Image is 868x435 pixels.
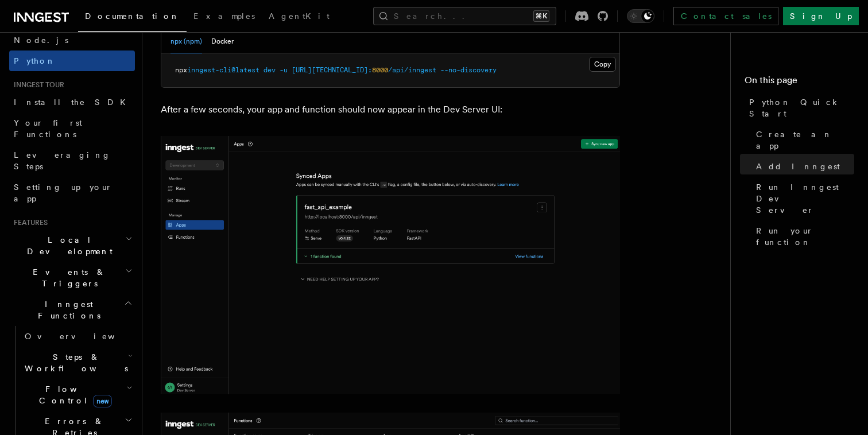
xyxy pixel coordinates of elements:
[263,66,276,74] span: dev
[187,3,262,31] a: Examples
[93,395,112,407] span: new
[9,92,135,112] a: Install the SDK
[533,10,549,22] kbd: ⌘K
[14,36,68,45] span: Node.js
[9,80,64,90] span: Inngest tour
[751,177,854,220] a: Run Inngest Dev Server
[751,124,854,156] a: Create an app
[292,66,372,74] span: [URL][TECHNICAL_ID]:
[756,225,854,248] span: Run your function
[9,298,124,321] span: Inngest Functions
[78,3,187,32] a: Documentation
[373,7,556,25] button: Search...⌘K
[372,66,388,74] span: 8000
[745,92,854,124] a: Python Quick Start
[14,118,82,139] span: Your first Functions
[14,150,111,171] span: Leveraging Steps
[751,220,854,253] a: Run your function
[9,112,135,145] a: Your first Functions
[161,102,620,118] p: After a few seconds, your app and function should now appear in the Dev Server UI:
[9,51,135,71] a: Python
[161,136,620,394] img: quick-start-app.png
[187,66,259,74] span: inngest-cli@latest
[388,66,436,74] span: /api/inngest
[20,379,135,411] button: Flow Controlnew
[211,30,234,53] button: Docker
[9,230,135,262] button: Local Development
[756,161,840,172] span: Add Inngest
[749,96,854,119] span: Python Quick Start
[756,181,854,216] span: Run Inngest Dev Server
[9,234,125,257] span: Local Development
[20,351,128,374] span: Steps & Workflows
[14,182,113,203] span: Setting up your app
[9,294,135,326] button: Inngest Functions
[9,262,135,294] button: Events & Triggers
[14,56,56,65] span: Python
[440,66,497,74] span: --no-discovery
[280,66,288,74] span: -u
[20,326,135,347] a: Overview
[745,73,854,92] h4: On this page
[9,177,135,209] a: Setting up your app
[269,11,330,21] span: AgentKit
[85,11,180,21] span: Documentation
[9,266,125,289] span: Events & Triggers
[9,30,135,51] a: Node.js
[9,218,48,227] span: Features
[170,30,202,53] button: npx (npm)
[589,57,616,72] button: Copy
[783,7,859,25] a: Sign Up
[14,98,133,107] span: Install the SDK
[25,332,143,341] span: Overview
[627,9,654,23] button: Toggle dark mode
[20,347,135,379] button: Steps & Workflows
[673,7,778,25] a: Contact sales
[175,66,187,74] span: npx
[751,156,854,177] a: Add Inngest
[9,145,135,177] a: Leveraging Steps
[20,383,126,406] span: Flow Control
[756,129,854,152] span: Create an app
[193,11,255,21] span: Examples
[262,3,336,31] a: AgentKit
